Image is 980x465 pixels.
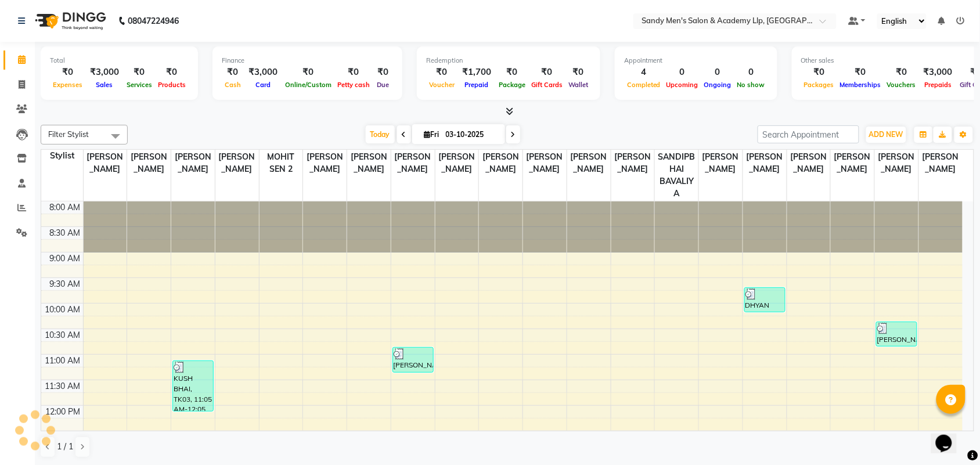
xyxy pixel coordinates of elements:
[611,150,655,176] span: [PERSON_NAME]
[884,66,919,79] div: ₹0
[523,150,567,176] span: [PERSON_NAME]
[48,278,83,290] div: 9:30 AM
[222,56,393,66] div: Finance
[664,66,701,79] div: 0
[84,150,127,176] span: [PERSON_NAME]
[528,66,565,79] div: ₹0
[426,66,457,79] div: ₹0
[734,81,768,89] span: No show
[457,66,496,79] div: ₹1,700
[462,81,492,89] span: Prepaid
[303,150,347,176] span: [PERSON_NAME]
[50,56,189,66] div: Total
[875,150,918,176] span: [PERSON_NAME]
[124,81,155,89] span: Services
[282,66,334,79] div: ₹0
[50,81,85,89] span: Expenses
[366,125,395,143] span: Today
[831,150,874,176] span: [PERSON_NAME]
[85,66,124,79] div: ₹3,000
[48,227,83,239] div: 8:30 AM
[869,130,903,139] span: ADD NEW
[128,5,179,37] b: 08047224946
[155,81,189,89] span: Products
[222,81,244,89] span: Cash
[282,81,334,89] span: Online/Custom
[758,125,859,143] input: Search Appointment
[624,66,664,79] div: 4
[442,126,500,143] input: 2025-10-03
[43,380,83,392] div: 11:30 AM
[421,130,442,139] span: Fri
[884,81,919,89] span: Vouchers
[528,81,565,89] span: Gift Cards
[253,81,273,89] span: Card
[734,66,768,79] div: 0
[215,150,259,176] span: [PERSON_NAME]
[41,150,83,162] div: Stylist
[931,419,968,453] iframe: chat widget
[801,81,837,89] span: Packages
[624,81,664,89] span: Completed
[43,329,83,341] div: 10:30 AM
[837,81,884,89] span: Memberships
[373,66,393,79] div: ₹0
[837,66,884,79] div: ₹0
[496,66,528,79] div: ₹0
[699,150,743,176] span: [PERSON_NAME]
[787,150,831,176] span: [PERSON_NAME]
[48,129,89,139] span: Filter Stylist
[877,322,917,346] div: [PERSON_NAME], TK02, 10:20 AM-10:50 AM, Hair Basis - Beard
[919,150,963,176] span: [PERSON_NAME]
[426,81,457,89] span: Voucher
[664,81,701,89] span: Upcoming
[565,81,591,89] span: Wallet
[801,66,837,79] div: ₹0
[93,81,116,89] span: Sales
[50,66,85,79] div: ₹0
[374,81,392,89] span: Due
[155,66,189,79] div: ₹0
[701,81,734,89] span: Ongoing
[260,150,303,176] span: MOHIT SEN 2
[393,348,433,372] div: [PERSON_NAME], TK02, 10:50 AM-11:20 AM, Hair Basis - Hair Cut
[124,66,155,79] div: ₹0
[565,66,591,79] div: ₹0
[922,81,955,89] span: Prepaids
[334,81,373,89] span: Petty cash
[57,441,73,453] span: 1 / 1
[701,66,734,79] div: 0
[173,361,213,411] div: KUSH BHAI, TK03, 11:05 AM-12:05 PM, Hair Basis - Hair Cut By [PERSON_NAME],Hair Basis - Beard By ...
[435,150,479,176] span: [PERSON_NAME]
[496,81,528,89] span: Package
[426,56,591,66] div: Redemption
[171,150,215,176] span: [PERSON_NAME]
[30,5,109,37] img: logo
[743,150,787,176] span: [PERSON_NAME]
[567,150,611,176] span: [PERSON_NAME]
[655,150,698,201] span: SANDIPBHAI BAVALIYA
[479,150,523,176] span: [PERSON_NAME]
[866,127,906,143] button: ADD NEW
[745,288,785,312] div: DHYAN BHAI, TK01, 09:40 AM-10:10 AM, Hair Basis - Beard
[48,201,83,214] div: 8:00 AM
[44,406,83,418] div: 12:00 PM
[43,355,83,367] div: 11:00 AM
[624,56,768,66] div: Appointment
[48,253,83,265] div: 9:00 AM
[222,66,244,79] div: ₹0
[347,150,391,176] span: [PERSON_NAME]
[43,304,83,316] div: 10:00 AM
[334,66,373,79] div: ₹0
[391,150,435,176] span: [PERSON_NAME]
[244,66,282,79] div: ₹3,000
[919,66,957,79] div: ₹3,000
[127,150,171,176] span: [PERSON_NAME]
